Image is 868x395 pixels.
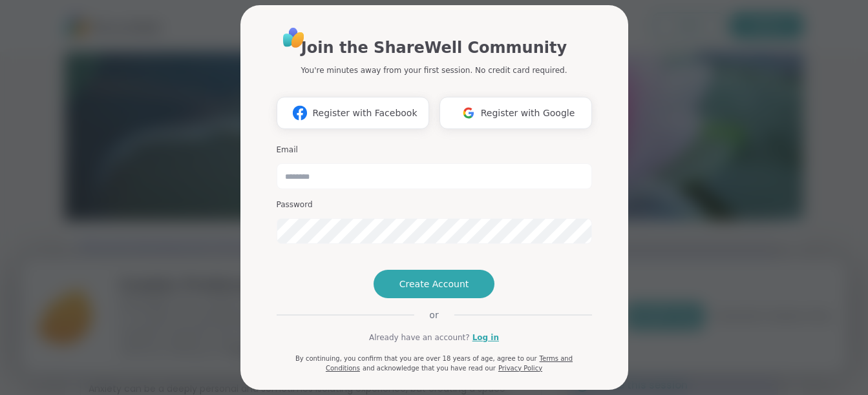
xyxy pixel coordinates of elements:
button: Register with Facebook [277,97,429,129]
img: ShareWell Logomark [456,101,481,125]
img: ShareWell Logo [279,23,308,52]
span: and acknowledge that you have read our [363,365,496,372]
span: or [414,309,454,321]
img: ShareWell Logomark [288,101,312,125]
h1: Join the ShareWell Community [301,36,567,59]
p: You're minutes away from your first session. No credit card required. [301,65,567,76]
span: Register with Facebook [312,106,417,120]
span: Create Account [399,278,469,290]
a: Log in [472,332,499,343]
h3: Password [277,199,592,210]
button: Register with Google [439,97,592,129]
a: Privacy Policy [498,365,542,372]
span: Already have an account? [369,332,470,343]
a: Terms and Conditions [326,355,573,372]
h3: Email [277,145,592,156]
button: Create Account [374,270,495,298]
span: By continuing, you confirm that you are over 18 years of age, agree to our [295,355,537,362]
span: Register with Google [481,106,575,120]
